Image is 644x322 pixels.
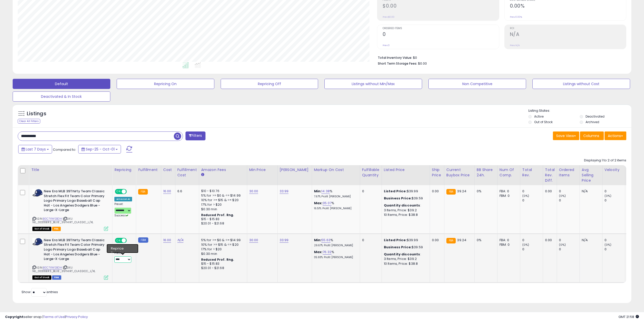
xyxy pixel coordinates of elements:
div: Preset: [114,202,132,217]
div: $0.30 min [201,252,243,256]
span: | SKU: NE_DODGERS_BLUE_39THIRT_CLASSICC_L/XL [32,266,95,273]
div: 0 [522,238,543,242]
div: 10 Items, Price: $38.8 [384,213,426,217]
div: Total Rev. [522,167,541,178]
div: FBA: 0 [500,189,516,194]
b: Total Inventory Value: [378,55,412,60]
div: % [314,189,356,198]
span: ROI [510,27,626,30]
div: 3 Items, Price: $39.2 [384,257,426,261]
span: OFF [126,238,134,242]
small: FBA [138,189,148,195]
div: 10% for >= $15 & <= $20 [201,198,243,202]
div: [PERSON_NAME] [280,167,310,173]
label: Deactivated [586,114,605,119]
label: Archived [586,120,599,124]
span: $0.00 [418,61,427,66]
div: 0 [559,198,579,203]
span: OFF [126,190,134,194]
small: Prev: N/A [510,44,520,47]
div: 17% for > $20 [201,247,243,252]
a: 33.99 [280,238,289,243]
button: Filters [185,131,205,140]
button: Repricing On [117,79,214,89]
a: Privacy Policy [66,314,88,319]
div: $20.01 - $21.68 [201,266,243,270]
h2: 0.00% [510,3,626,10]
div: Clear All Filters [18,119,40,124]
div: $15 - $15.83 [201,217,243,221]
div: Amazon Fees [201,167,245,173]
span: FBM [52,275,61,280]
span: 2025-10-9 21:58 GMT [618,314,639,319]
span: Columns [583,133,599,138]
p: 16.51% Profit [PERSON_NAME] [314,207,356,210]
a: 14.38 [321,189,330,194]
small: Amazon Fees. [201,173,204,177]
button: Last 7 Days [18,145,52,154]
div: Fulfillable Quantity [362,167,380,178]
a: 16.00 [163,189,171,194]
div: 5% for >= $0 & <= $14.99 [201,238,243,242]
div: : [384,203,426,208]
span: | SKU: NE_DODGERS_BLUE_39THIRT_CLASSIC_L/XL [32,217,93,224]
p: 35.93% Profit [PERSON_NAME] [314,256,356,259]
span: Sep-25 - Oct-01 [86,147,115,152]
div: Avg Selling Price [582,167,600,183]
div: 0 [362,238,378,242]
div: Ordered Items [559,167,577,178]
a: B0C7XWSBDH [43,217,62,221]
div: Fulfillment [138,167,159,173]
div: 10 Items, Price: $38.8 [384,261,426,266]
div: Velocity [605,167,623,173]
div: 0 [522,247,543,252]
div: Listed Price [384,167,428,173]
div: 0 [605,238,625,242]
div: N/A [582,238,598,242]
div: Displaying 1 to 2 of 2 items [584,158,626,163]
button: Default [13,79,110,89]
div: FBA: 0 [500,238,516,242]
div: 5% for >= $0 & <= $14.99 [201,193,243,198]
div: BB Share 24h. [477,167,495,178]
div: 0% [477,189,493,194]
div: 0.00 [432,238,440,242]
b: Listed Price: [384,189,407,194]
div: % [314,238,356,247]
b: Business Price: [384,245,412,250]
th: The percentage added to the cost of goods (COGS) that forms the calculator for Min & Max prices. [312,165,360,185]
div: 0 [605,247,625,252]
div: $39.59 [384,196,426,201]
div: $20.01 - $21.68 [201,221,243,226]
div: Cost [163,167,173,173]
div: % [314,250,356,259]
span: 39.24 [457,238,466,242]
div: FBM: 0 [500,194,516,198]
div: seller snap | | [5,315,88,319]
small: Prev: 0 [383,44,390,47]
button: Sep-25 - Oct-01 [78,145,121,154]
span: FBA [52,227,61,231]
small: Prev: 0.00% [510,15,522,18]
button: Columns [580,131,604,140]
div: 0 [559,238,579,242]
div: 10% for >= $15 & <= $20 [201,242,243,247]
a: 76.32 [323,250,331,255]
div: ASIN: [32,238,108,279]
div: % [314,201,356,210]
img: 51uVSwkwFNL._SL40_.jpg [32,189,43,197]
a: 33.99 [280,189,289,194]
b: Quantity discounts [384,203,420,208]
div: 3 Items, Price: $39.2 [384,208,426,213]
b: Min: [314,189,322,194]
div: ASIN: [32,189,108,230]
div: 0 [559,189,579,194]
div: 0 [559,247,579,252]
div: Markup on Cost [314,167,358,173]
small: (0%) [605,243,612,247]
label: Out of Stock [534,120,553,124]
span: All listings that are currently out of stock and unavailable for purchase on Amazon [32,227,51,231]
h2: N/A [510,31,626,38]
h2: 0 [383,31,499,38]
b: Listed Price: [384,238,407,242]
